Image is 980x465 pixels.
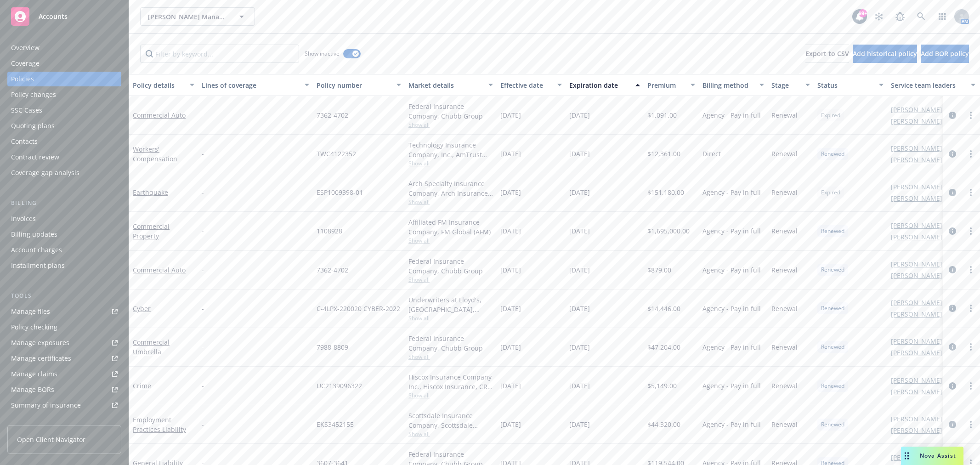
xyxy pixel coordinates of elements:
[408,80,483,90] div: Market details
[891,414,942,424] a: [PERSON_NAME]
[965,226,976,237] a: more
[500,304,521,313] span: [DATE]
[7,165,121,180] a: Coverage gap analysis
[11,103,42,118] div: SSC Cases
[7,4,121,29] a: Accounts
[771,149,798,159] span: Renewal
[947,226,958,237] a: circleInformation
[202,420,204,429] span: -
[965,419,976,430] a: more
[947,264,958,275] a: circleInformation
[569,80,630,90] div: Expiration date
[7,72,121,86] a: Policies
[11,40,40,55] div: Overview
[891,336,942,346] a: [PERSON_NAME]
[965,187,976,198] a: more
[891,453,942,462] a: [PERSON_NAME]
[7,382,121,397] a: Manage BORs
[317,80,391,90] div: Policy number
[853,45,917,63] button: Add historical policy
[7,134,121,149] a: Contacts
[305,50,340,57] span: Show inactive
[408,179,493,198] div: Arch Specialty Insurance Company, Arch Insurance Company, Amwins
[408,159,493,167] span: Show all
[569,110,590,120] span: [DATE]
[859,9,867,17] div: 99+
[821,382,844,390] span: Renewed
[887,74,979,96] button: Service team leaders
[11,56,40,71] div: Coverage
[11,320,57,335] div: Policy checking
[647,226,690,236] span: $1,695,000.00
[647,80,685,90] div: Premium
[7,227,121,242] a: Billing updates
[317,110,348,120] span: 7362-4702
[569,342,590,352] span: [DATE]
[965,341,976,352] a: more
[647,149,680,159] span: $12,361.00
[133,266,186,274] a: Commercial Auto
[921,45,969,63] button: Add BOR policy
[965,110,976,121] a: more
[202,226,204,236] span: -
[408,353,493,361] span: Show all
[647,304,680,313] span: $14,446.00
[647,265,671,275] span: $879.00
[805,49,849,58] span: Export to CSV
[317,342,348,352] span: 7988-8809
[569,226,590,236] span: [DATE]
[11,119,55,133] div: Quoting plans
[965,264,976,275] a: more
[814,74,887,96] button: Status
[133,188,168,197] a: Earthquake
[408,411,493,430] div: Scottsdale Insurance Company, Scottsdale Insurance Company (Nationwide), CRC Group
[891,155,942,164] a: [PERSON_NAME]
[500,342,521,352] span: [DATE]
[933,7,952,26] a: Switch app
[947,303,958,314] a: circleInformation
[647,342,680,352] span: $47,204.00
[891,182,942,192] a: [PERSON_NAME]
[11,398,81,413] div: Summary of insurance
[891,348,942,357] a: [PERSON_NAME]
[768,74,814,96] button: Stage
[133,145,177,163] a: Workers' Compensation
[140,45,299,63] input: Filter by keyword...
[408,102,493,121] div: Federal Insurance Company, Chubb Group
[891,193,942,203] a: [PERSON_NAME]
[39,13,68,20] span: Accounts
[133,304,151,313] a: Cyber
[7,103,121,118] a: SSC Cases
[408,217,493,237] div: Affiliated FM Insurance Company, FM Global (AFM)
[7,40,121,55] a: Overview
[133,80,184,90] div: Policy details
[11,211,36,226] div: Invoices
[702,342,761,352] span: Agency - Pay in full
[11,72,34,86] div: Policies
[699,74,768,96] button: Billing method
[408,121,493,129] span: Show all
[569,265,590,275] span: [DATE]
[771,420,798,429] span: Renewal
[821,304,844,312] span: Renewed
[408,237,493,244] span: Show all
[11,382,54,397] div: Manage BORs
[891,105,942,114] a: [PERSON_NAME]
[891,387,942,397] a: [PERSON_NAME]
[7,243,121,257] a: Account charges
[891,221,942,230] a: [PERSON_NAME]
[17,435,85,444] span: Open Client Navigator
[647,381,677,391] span: $5,149.00
[891,375,942,385] a: [PERSON_NAME]
[891,298,942,307] a: [PERSON_NAME]
[821,343,844,351] span: Renewed
[133,338,170,356] a: Commercial Umbrella
[891,116,942,126] a: [PERSON_NAME]
[947,341,958,352] a: circleInformation
[133,415,186,434] a: Employment Practices Liability
[7,335,121,350] span: Manage exposures
[912,7,930,26] a: Search
[408,295,493,314] div: Underwriters at Lloyd's, [GEOGRAPHIC_DATA], [PERSON_NAME] of London, CRC Group
[771,304,798,313] span: Renewal
[11,150,59,164] div: Contract review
